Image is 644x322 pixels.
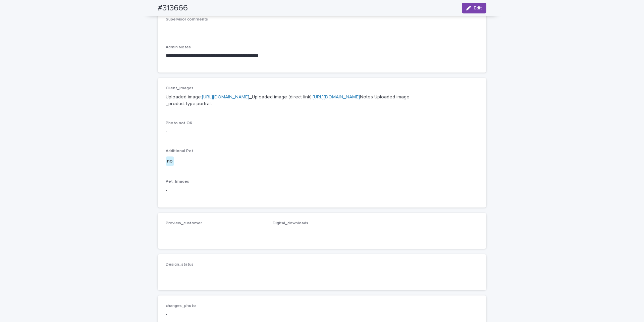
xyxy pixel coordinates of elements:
span: Admin Notes [166,45,191,49]
span: Edit [474,6,482,10]
h2: #313666 [158,3,188,13]
p: - [166,128,478,135]
span: Client_Images [166,86,194,90]
p: Uploaded image: _Uploaded image (direct link): Notes Uploaded image: _product-type:portrait [166,94,478,108]
p: - [166,25,478,32]
span: changes_photo [166,304,196,308]
p: - [273,228,372,235]
p: - [166,270,265,277]
a: [URL][DOMAIN_NAME] [313,95,360,99]
span: Photo not OK [166,121,192,125]
p: - [166,311,478,318]
button: Edit [462,3,486,13]
span: Digital_downloads [273,221,308,225]
p: - [166,187,478,194]
span: Additional Pet [166,149,193,153]
span: Supervisor comments [166,17,208,21]
p: - [166,228,265,235]
a: [URL][DOMAIN_NAME] [202,95,249,99]
span: Pet_Images [166,180,189,184]
span: Design_status [166,263,194,267]
span: Preview_customer [166,221,202,225]
div: no [166,156,174,166]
